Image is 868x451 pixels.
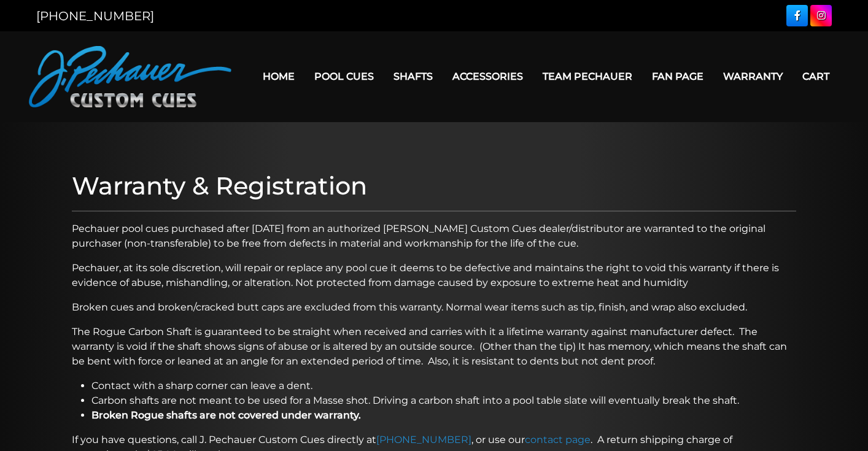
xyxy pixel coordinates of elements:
[642,61,713,92] a: Fan Page
[304,61,384,92] a: Pool Cues
[72,222,796,251] p: Pechauer pool cues purchased after [DATE] from an authorized [PERSON_NAME] Custom Cues dealer/dis...
[376,434,471,445] a: [PHONE_NUMBER]
[36,9,154,23] a: [PHONE_NUMBER]
[91,379,796,393] li: Contact with a sharp corner can leave a dent.
[91,409,361,421] strong: Broken Rogue shafts are not covered under warranty.
[253,61,304,92] a: Home
[72,325,796,369] p: The Rogue Carbon Shaft is guaranteed to be straight when received and carries with it a lifetime ...
[713,61,792,92] a: Warranty
[72,171,796,201] h1: Warranty & Registration
[533,61,642,92] a: Team Pechauer
[384,61,443,92] a: Shafts
[443,61,533,92] a: Accessories
[91,393,796,408] li: Carbon shafts are not meant to be used for a Masse shot. Driving a carbon shaft into a pool table...
[72,261,796,290] p: Pechauer, at its sole discretion, will repair or replace any pool cue it deems to be defective an...
[29,46,231,107] img: Pechauer Custom Cues
[525,434,591,445] a: contact page
[792,61,839,92] a: Cart
[72,300,796,315] p: Broken cues and broken/cracked butt caps are excluded from this warranty. Normal wear items such ...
